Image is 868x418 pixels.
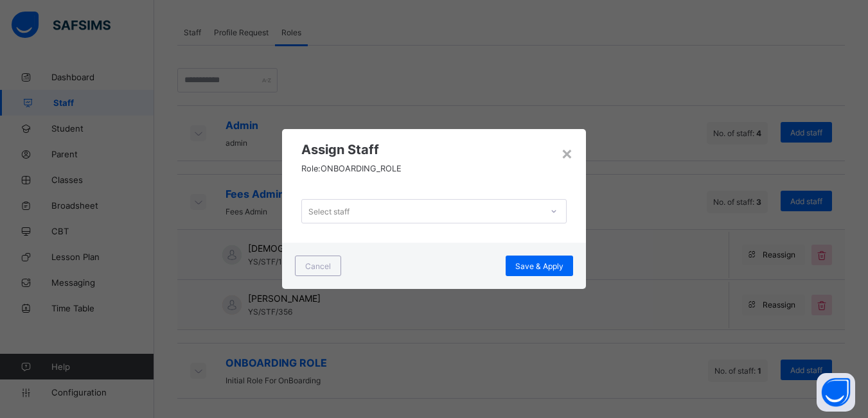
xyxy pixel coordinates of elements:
[817,373,855,412] button: Open asap
[301,164,402,173] span: Role: ONBOARDING_ROLE
[301,142,567,157] span: Assign Staff
[561,142,573,164] div: ×
[305,261,331,271] span: Cancel
[308,199,350,223] div: Select staff
[515,261,563,271] span: Save & Apply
